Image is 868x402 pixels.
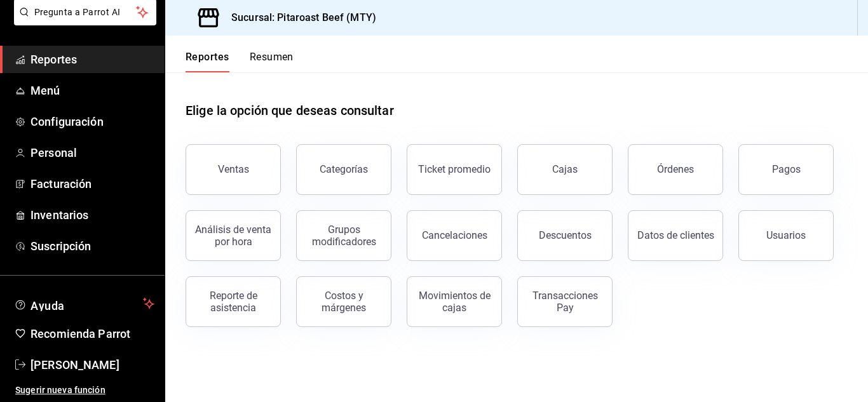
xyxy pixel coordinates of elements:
[31,238,154,255] span: Suscripción
[628,144,723,195] button: Órdenes
[304,224,383,248] div: Grupos modificadores
[34,6,137,19] span: Pregunta a Parrot AI
[738,144,834,195] button: Pagos
[31,144,154,161] span: Personal
[9,15,156,28] a: Pregunta a Parrot AI
[296,276,391,327] button: Costos y márgenes
[539,229,592,241] div: Descuentos
[250,51,294,72] button: Resumen
[194,290,273,314] div: Reporte de asistencia
[637,229,714,241] div: Datos de clientes
[320,163,368,175] div: Categorías
[304,290,383,314] div: Costos y márgenes
[415,290,494,314] div: Movimientos de cajas
[407,276,502,327] button: Movimientos de cajas
[31,51,154,68] span: Reportes
[31,206,154,224] span: Inventarios
[296,144,391,195] button: Categorías
[218,163,249,175] div: Ventas
[422,229,487,241] div: Cancelaciones
[186,276,281,327] button: Reporte de asistencia
[418,163,491,175] div: Ticket promedio
[186,51,229,72] button: Reportes
[186,51,294,72] div: navigation tabs
[31,175,154,192] span: Facturación
[766,229,806,241] div: Usuarios
[407,144,502,195] button: Ticket promedio
[772,163,801,175] div: Pagos
[31,296,138,311] span: Ayuda
[221,10,376,25] h3: Sucursal: Pitaroast Beef (MTY)
[186,144,281,195] button: Ventas
[526,290,604,314] div: Transacciones Pay
[31,325,154,342] span: Recomienda Parrot
[517,210,613,261] button: Descuentos
[194,224,273,248] div: Análisis de venta por hora
[407,210,502,261] button: Cancelaciones
[31,113,154,130] span: Configuración
[15,384,154,397] span: Sugerir nueva función
[738,210,834,261] button: Usuarios
[186,210,281,261] button: Análisis de venta por hora
[517,144,613,195] button: Cajas
[186,101,394,120] h1: Elige la opción que deseas consultar
[31,356,154,373] span: [PERSON_NAME]
[31,82,154,99] span: Menú
[552,163,578,175] div: Cajas
[296,210,391,261] button: Grupos modificadores
[657,163,694,175] div: Órdenes
[628,210,723,261] button: Datos de clientes
[517,276,613,327] button: Transacciones Pay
